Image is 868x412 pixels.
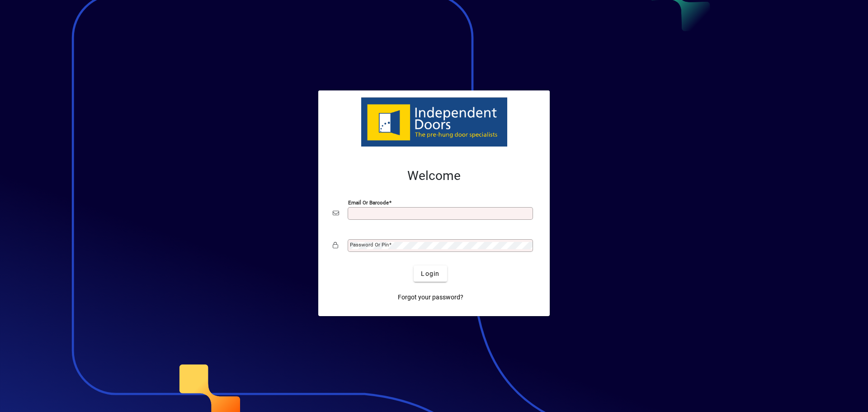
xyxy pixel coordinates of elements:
mat-label: Email or Barcode [348,199,389,206]
h2: Welcome [333,168,535,184]
button: Login [414,265,447,282]
span: Login [421,269,439,279]
a: Forgot your password? [394,289,467,305]
mat-label: Password or Pin [350,242,389,248]
span: Forgot your password? [398,293,463,302]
